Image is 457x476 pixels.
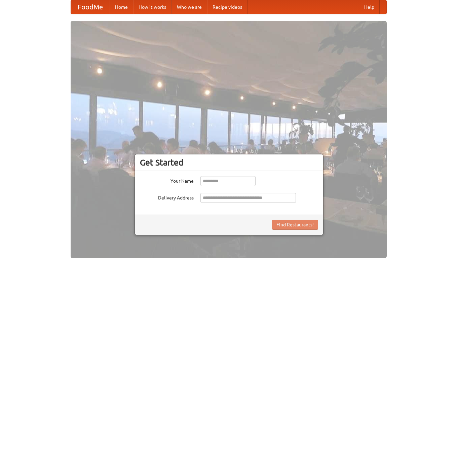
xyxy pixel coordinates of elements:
[140,157,318,168] h3: Get Started
[272,220,318,230] button: Find Restaurants!
[133,0,172,14] a: How it works
[172,0,207,14] a: Who we are
[207,0,247,14] a: Recipe videos
[110,0,133,14] a: Home
[140,193,194,201] label: Delivery Address
[140,176,194,184] label: Your Name
[71,0,110,14] a: FoodMe
[359,0,380,14] a: Help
